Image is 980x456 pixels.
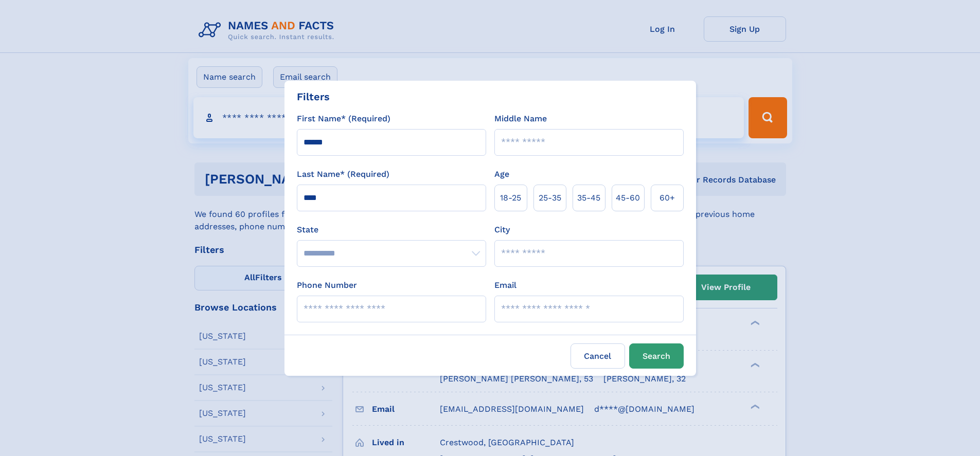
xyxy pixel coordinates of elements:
label: State [297,224,486,236]
button: Search [629,343,684,369]
span: 35‑45 [577,192,600,204]
div: Filters [297,89,330,104]
label: Cancel [571,343,625,369]
span: 45‑60 [616,192,640,204]
span: 60+ [660,192,675,204]
label: Last Name* (Required) [297,168,389,180]
label: Middle Name [494,113,547,125]
label: Email [494,279,516,291]
span: 18‑25 [500,192,521,204]
label: First Name* (Required) [297,113,390,125]
span: 25‑35 [539,192,561,204]
label: Phone Number [297,279,357,291]
label: Age [494,168,509,180]
label: City [494,224,510,236]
